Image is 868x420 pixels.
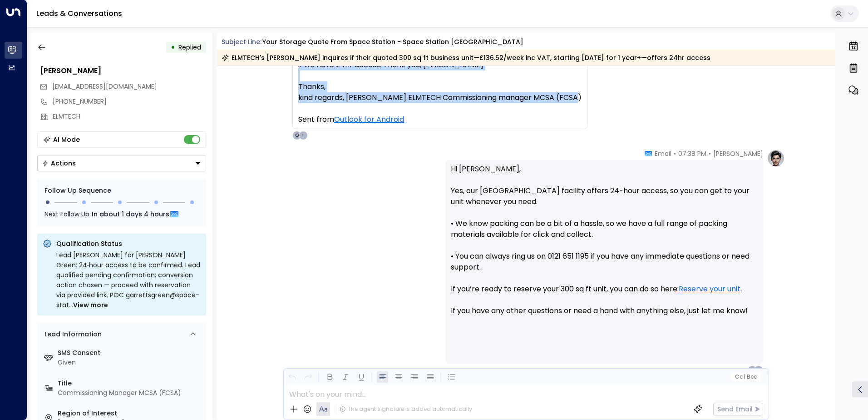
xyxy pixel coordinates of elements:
div: kind regards, [PERSON_NAME] ELMTECH Commissioning manager MCSA (FCSA) [298,92,582,103]
div: I [754,365,763,375]
div: [PERSON_NAME] [40,65,206,76]
p: Hi [PERSON_NAME], Yes, our [GEOGRAPHIC_DATA] facility offers 24-hour access, so you can get to yo... [451,164,758,327]
a: Reserve your unit [679,284,740,295]
div: [PHONE_NUMBER] [53,97,206,106]
div: Button group with a nested menu [37,155,206,171]
a: Outlook for Android [334,114,404,125]
a: Leads & Conversations [36,8,122,19]
button: Actions [37,155,206,171]
p: Qualification Status [56,239,201,248]
button: Redo [302,371,314,383]
div: • [171,39,175,55]
div: Actions [42,159,76,167]
div: O [292,131,301,140]
span: Replied [178,43,201,52]
span: In about 1 days 4 hours [92,209,169,219]
div: ELMTECH's [PERSON_NAME] inquires if their quoted 300 sq ft business unit—£136.52/week inc VAT, st... [222,53,710,62]
div: Your storage quote from Space Station - Space Station [GEOGRAPHIC_DATA] [262,37,523,47]
span: [EMAIL_ADDRESS][DOMAIN_NAME] [52,82,157,91]
span: | [744,374,745,380]
span: 07:38 PM [678,149,706,158]
span: • [674,149,676,158]
div: AI Mode [53,135,80,144]
button: Undo [286,371,298,383]
div: The agent signature is added automatically [340,405,472,413]
span: View more [73,300,108,310]
span: Cc Bcc [735,374,756,380]
label: SMS Consent [58,348,202,358]
div: Given [58,358,202,367]
label: Region of Interest [58,409,202,418]
div: Lead [PERSON_NAME] for [PERSON_NAME] Green: 24‑hour access to be confirmed. Lead qualified pendin... [56,250,201,310]
button: Cc|Bcc [731,373,760,381]
div: Sent from [298,114,582,125]
div: Next Follow Up: [44,209,199,219]
span: [PERSON_NAME] [713,149,763,158]
div: Thanks, [298,81,582,92]
span: info@elmtech.co.uk [52,82,157,91]
div: Lead Information [41,330,102,339]
span: Email [655,149,671,158]
div: Follow Up Sequence [44,186,199,195]
div: T [748,365,757,375]
div: ELMTECH [53,112,206,121]
img: profile-logo.png [767,149,785,167]
span: • [709,149,711,158]
div: Commissioning Manager MCSA (FCSA) [58,388,202,398]
label: Title [58,379,202,388]
div: I [299,131,308,140]
span: Subject Line: [222,37,261,46]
